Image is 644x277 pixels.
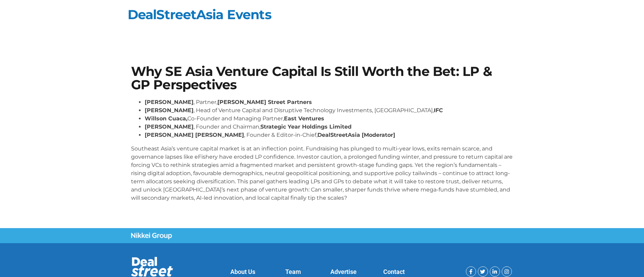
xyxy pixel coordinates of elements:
strong: East Ventures [284,115,324,122]
li: , Head of Venture Capital and Disruptive Technology Investments, [GEOGRAPHIC_DATA], [145,106,513,115]
strong: [PERSON_NAME] [145,107,194,114]
strong: [PERSON_NAME] [PERSON_NAME] [145,132,244,138]
strong: Willson Cuaca, [145,115,187,122]
strong: Strategic Year Holdings Limited [260,123,352,130]
img: Nikkei Group [131,233,172,239]
a: Team [285,268,301,275]
li: , Founder & Editor-in-Chief, [145,131,513,139]
strong: [PERSON_NAME] [145,123,194,130]
p: Southeast Asia’s venture capital market is at an inflection point. Fundraising has plunged to mul... [131,145,513,202]
li: Co-Founder and Managing Partner, [145,115,513,123]
a: Advertise [330,268,357,275]
strong: [PERSON_NAME] [145,99,194,105]
a: DealStreetAsia Events [128,6,271,23]
a: Contact [383,268,405,275]
li: , Partner, [145,98,513,106]
li: , Founder and Chairman, [145,123,513,131]
strong: IFC [434,107,443,114]
h1: Why SE Asia Venture Capital Is Still Worth the Bet: LP & GP Perspectives [131,65,513,91]
strong: [PERSON_NAME] Street Partners [217,99,312,105]
strong: DealStreetAsia [Moderator] [317,132,395,138]
a: About Us [230,268,255,275]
